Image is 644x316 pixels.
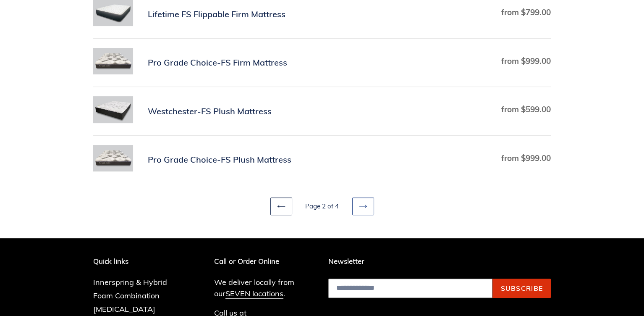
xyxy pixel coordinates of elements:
a: [MEDICAL_DATA] [93,304,155,314]
li: Page 2 of 4 [294,202,351,211]
p: Call or Order Online [214,257,316,266]
p: Newsletter [328,257,551,266]
span: Subscribe [500,284,543,292]
a: Pro Grade Choice-FS Plush Mattress [93,145,551,175]
p: Quick links [93,257,180,266]
a: Foam Combination [93,291,160,300]
a: Pro Grade Choice-FS Firm Mattress [93,48,551,78]
p: We deliver locally from our . [214,276,316,299]
input: Email address [328,279,492,298]
a: Westchester-FS Plush Mattress [93,96,551,126]
a: Innerspring & Hybrid [93,277,167,287]
button: Subscribe [492,279,551,298]
a: SEVEN locations [225,289,283,299]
